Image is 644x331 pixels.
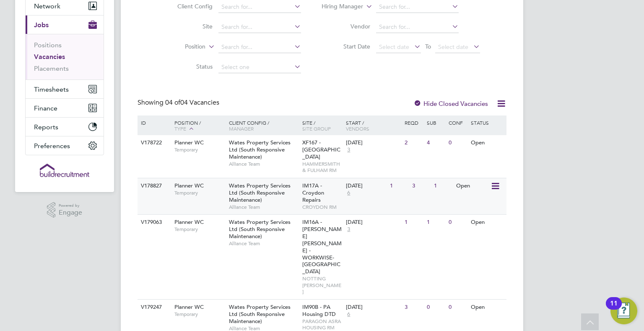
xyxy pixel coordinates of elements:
[229,139,291,160] span: Wates Property Services Ltd (South Responsive Maintenance)
[26,99,104,117] button: Finance
[139,115,168,130] div: ID
[25,164,104,177] a: Go to home page
[174,190,225,196] span: Temporary
[469,135,505,151] div: Open
[34,2,60,10] span: Network
[139,178,168,194] div: V178827
[227,115,300,136] div: Client Config /
[157,43,205,51] label: Position
[174,226,225,233] span: Temporary
[174,218,204,226] span: Planner WC
[346,125,369,132] span: Vendors
[315,3,363,11] label: Hiring Manager
[302,161,342,174] span: HAMMERSMITH & FULHAM RM
[376,21,459,33] input: Search for...
[346,226,351,233] span: 3
[454,178,491,194] div: Open
[346,219,400,226] div: [DATE]
[302,182,324,203] span: IM17A - Croydon Repairs
[302,218,342,275] span: IM16A - [PERSON_NAME] [PERSON_NAME] - WORKWISE- [GEOGRAPHIC_DATA]
[346,190,351,197] span: 6
[59,209,82,216] span: Engage
[229,125,254,132] span: Manager
[402,135,424,151] div: 2
[346,146,351,154] span: 3
[40,164,89,177] img: buildrec-logo-retina.png
[174,303,204,310] span: Planner WC
[447,215,468,230] div: 0
[164,63,213,70] label: Status
[322,23,370,30] label: Vendor
[300,115,344,136] div: Site /
[346,139,400,146] div: [DATE]
[139,135,168,151] div: V178722
[165,98,219,107] span: 04 Vacancies
[26,34,104,80] div: Jobs
[438,43,468,51] span: Select date
[164,3,213,10] label: Client Config
[164,23,213,30] label: Site
[610,298,637,324] button: Open Resource Center, 11 new notifications
[346,304,400,311] div: [DATE]
[139,300,168,315] div: V179247
[447,115,468,130] div: Conf
[34,85,69,93] span: Timesheets
[218,21,301,33] input: Search for...
[302,139,340,160] span: XF167 - [GEOGRAPHIC_DATA]
[388,178,410,194] div: 1
[34,123,58,131] span: Reports
[229,182,291,203] span: Wates Property Services Ltd (South Responsive Maintenance)
[402,300,424,315] div: 3
[302,125,331,132] span: Site Group
[402,115,424,130] div: Reqd
[218,62,301,73] input: Select one
[229,218,291,240] span: Wates Property Services Ltd (South Responsive Maintenance)
[138,98,221,107] div: Showing
[610,303,618,314] div: 11
[423,41,434,52] span: To
[168,115,227,136] div: Position /
[425,215,447,230] div: 1
[425,115,447,130] div: Sub
[34,41,62,49] a: Positions
[218,1,301,13] input: Search for...
[165,98,180,107] span: 04 of
[59,202,82,209] span: Powered by
[174,182,204,189] span: Planner WC
[302,303,336,318] span: IM90B - PA Housing DTD
[26,136,104,155] button: Preferences
[447,300,468,315] div: 0
[26,80,104,98] button: Timesheets
[302,318,342,331] span: PARAGON ASRA HOUSING RM
[346,311,351,318] span: 6
[47,202,83,218] a: Powered byEngage
[34,104,57,112] span: Finance
[34,21,49,29] span: Jobs
[229,303,291,325] span: Wates Property Services Ltd (South Responsive Maintenance)
[26,15,104,34] button: Jobs
[410,178,432,194] div: 3
[432,178,454,194] div: 1
[425,135,447,151] div: 4
[413,100,488,108] label: Hide Closed Vacancies
[34,53,65,61] a: Vacancies
[302,275,342,295] span: NOTTING [PERSON_NAME]
[302,204,342,210] span: CROYDON RM
[322,43,370,50] label: Start Date
[229,204,298,210] span: Alliance Team
[346,182,386,190] div: [DATE]
[469,300,505,315] div: Open
[218,41,301,53] input: Search for...
[229,240,298,247] span: Alliance Team
[174,139,204,146] span: Planner WC
[425,300,447,315] div: 0
[402,215,424,230] div: 1
[447,135,468,151] div: 0
[344,115,402,136] div: Start /
[139,215,168,230] div: V179063
[379,43,409,51] span: Select date
[469,115,505,130] div: Status
[229,161,298,167] span: Alliance Team
[34,142,70,150] span: Preferences
[376,1,459,13] input: Search for...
